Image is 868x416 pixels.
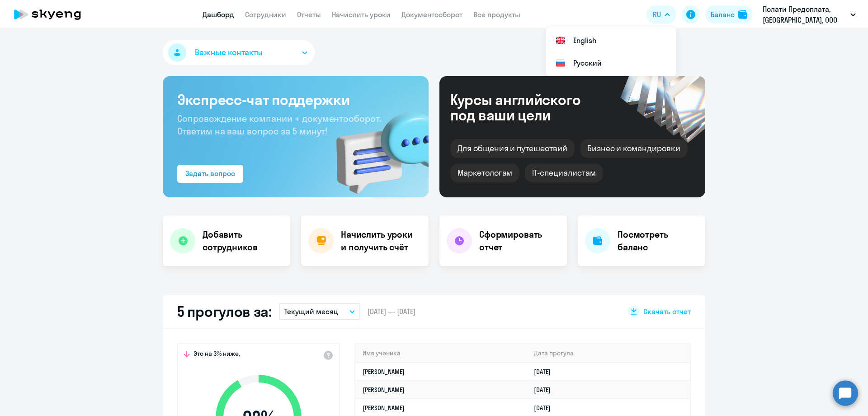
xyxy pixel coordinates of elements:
[363,368,405,376] a: [PERSON_NAME]
[653,9,661,20] span: RU
[534,386,558,394] a: [DATE]
[203,10,234,19] a: Дашборд
[534,368,558,376] a: [DATE]
[177,165,243,183] button: Задать вопрос
[555,57,566,68] img: Русский
[705,5,753,24] button: Балансbalance
[473,10,520,19] a: Все продукты
[401,10,462,19] a: Документооборот
[525,163,603,182] div: IT-специалистам
[193,349,240,360] span: Это на 3% ниже,
[284,306,338,317] p: Текущий месяц
[177,113,382,137] span: Сопровождение компании + документооборот. Ответим на ваш вопрос за 5 минут!
[341,228,420,253] h4: Начислить уроки и получить счёт
[332,10,391,19] a: Начислить уроки
[195,47,263,58] span: Важные контакты
[450,92,605,123] div: Курсы английского под ваши цели
[185,168,235,179] div: Задать вопрос
[758,4,860,25] button: Полати Предоплата, [GEOGRAPHIC_DATA], ООО
[363,386,405,394] a: [PERSON_NAME]
[646,5,676,24] button: RU
[450,139,575,158] div: Для общения и путешествий
[450,163,519,182] div: Маркетологам
[368,306,415,316] span: [DATE] — [DATE]
[363,404,405,412] a: [PERSON_NAME]
[555,35,566,46] img: English
[711,9,735,20] div: Баланс
[479,228,560,253] h4: Сформировать отчет
[534,404,558,412] a: [DATE]
[580,139,688,158] div: Бизнес и командировки
[618,228,698,253] h4: Посмотреть баланс
[355,344,527,363] th: Имя ученика
[763,4,847,25] p: Полати Предоплата, [GEOGRAPHIC_DATA], ООО
[177,91,414,109] h3: Экспресс-чат поддержки
[546,27,676,76] ul: RU
[643,306,691,316] span: Скачать отчет
[297,10,321,19] a: Отчеты
[177,302,272,320] h2: 5 прогулов за:
[738,10,747,19] img: balance
[279,303,360,320] button: Текущий месяц
[527,344,690,363] th: Дата прогула
[323,96,429,197] img: bg-img
[163,40,315,65] button: Важные контакты
[245,10,286,19] a: Сотрудники
[203,228,283,253] h4: Добавить сотрудников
